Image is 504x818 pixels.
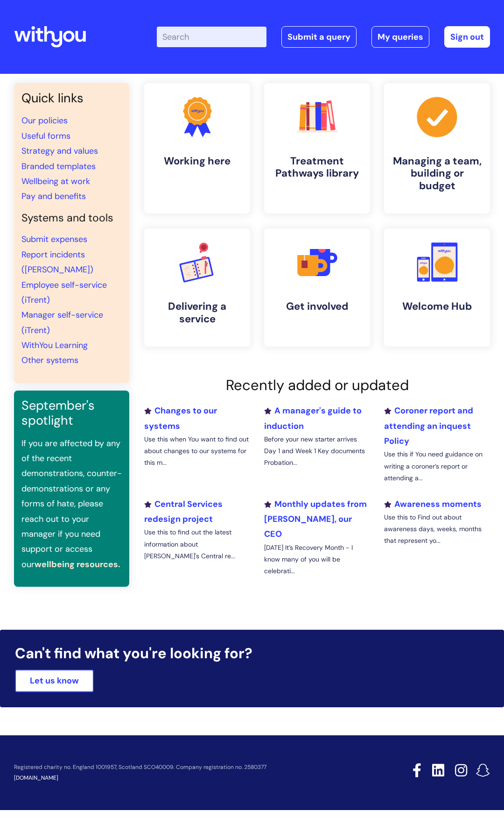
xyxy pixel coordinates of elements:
p: Before your new starter arrives Day 1 and Week 1 Key documents Probation... [264,434,370,469]
a: Awareness moments [384,498,482,510]
a: Wellbeing at work [21,176,90,187]
h3: September's spotlight [21,398,122,428]
a: Delivering a service [144,228,250,347]
a: Branded templates [21,161,96,172]
a: Central Services redesign project [144,498,223,525]
h4: Delivering a service [152,300,243,325]
a: Submit a query [281,26,357,48]
h4: Systems and tools [21,212,122,225]
a: Strategy and values [21,145,98,156]
a: Treatment Pathways library [264,83,370,213]
a: wellbeing resources. [35,559,120,570]
a: Get involved [264,228,370,347]
a: Useful forms [21,130,70,142]
a: Employee self-service (iTrent) [21,279,107,306]
h4: Managing a team, building or budget [392,155,483,192]
a: Coroner report and attending an inquest Policy [384,405,473,447]
p: Use this if You need guidance on writing a coroner’s report or attending a... [384,448,490,484]
div: | - [157,26,490,48]
h3: Quick links [21,91,122,106]
h2: Can't find what you're looking for? [15,645,489,662]
a: Let us know [15,669,94,692]
p: Registered charity no. England 1001957, Scotland SCO40009. Company registration no. 2580377 [14,764,368,770]
a: Our policies [21,115,68,126]
a: My queries [371,26,429,48]
p: Use this to find out the latest information about [PERSON_NAME]'s Central re... [144,526,250,562]
h4: Welcome Hub [392,300,483,313]
h4: Working here [152,155,243,167]
a: Working here [144,83,250,213]
a: Report incidents ([PERSON_NAME]) [21,249,93,275]
a: [DOMAIN_NAME] [14,774,58,782]
input: Search [157,27,266,47]
a: Pay and benefits [21,191,86,202]
p: If you are affected by any of the recent demonstrations, counter-demonstrations or any forms of h... [21,436,122,572]
p: [DATE] It’s Recovery Month - I know many of you will be celebrati... [264,542,370,577]
a: Other systems [21,355,78,366]
a: Manager self-service (iTrent) [21,309,103,335]
a: Changes to our systems [144,405,217,431]
a: WithYou Learning [21,340,88,351]
a: Sign out [444,26,490,48]
a: A manager's guide to induction [264,405,362,431]
p: Use this to Find out about awareness days, weeks, months that represent yo... [384,512,490,547]
a: Monthly updates from [PERSON_NAME], our CEO [264,498,367,540]
a: Welcome Hub [384,228,490,347]
h2: Recently added or updated [144,377,490,394]
a: Submit expenses [21,234,87,245]
a: Managing a team, building or budget [384,83,490,213]
h4: Get involved [272,300,363,313]
h4: Treatment Pathways library [272,155,363,180]
p: Use this when You want to find out about changes to our systems for this m... [144,434,250,469]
